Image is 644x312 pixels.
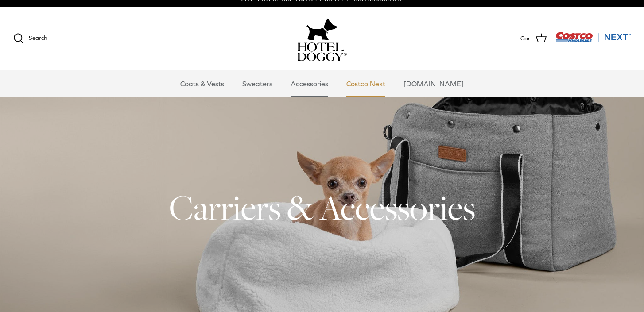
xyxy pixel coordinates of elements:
a: hoteldoggy.com hoteldoggycom [297,16,347,61]
img: Costco Next [555,31,631,42]
img: hoteldoggycom [297,42,347,61]
span: Cart [520,34,532,43]
a: Costco Next [338,70,393,97]
h1: Carriers & Accessories [13,186,631,229]
a: [DOMAIN_NAME] [396,70,472,97]
a: Visit Costco Next [555,37,631,44]
img: hoteldoggy.com [306,16,338,42]
a: Coats & Vests [172,70,232,97]
a: Search [13,33,47,44]
a: Accessories [283,70,336,97]
a: Sweaters [234,70,280,97]
span: Search [29,35,47,41]
a: Cart [520,33,547,44]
